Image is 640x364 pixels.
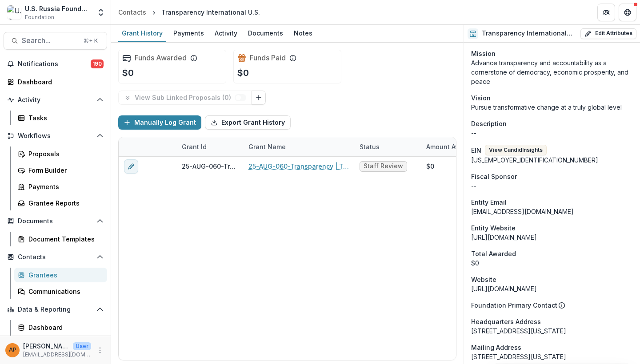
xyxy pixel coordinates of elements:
[28,113,100,123] div: Tasks
[28,323,100,332] div: Dashboard
[14,196,107,210] a: Grantee Reports
[115,6,264,19] nav: breadcrumb
[211,27,241,40] div: Activity
[205,115,291,130] button: Export Grant History
[14,284,107,299] a: Communications
[4,214,107,228] button: Open Documents
[354,137,421,156] div: Status
[421,137,488,156] div: Amount Awarded
[244,25,287,42] a: Documents
[471,172,517,181] span: Fiscal Sponsor
[176,142,212,151] div: Grant Id
[170,25,208,42] a: Payments
[4,129,107,143] button: Open Workflows
[619,4,636,21] button: Get Help
[471,301,557,310] p: Foundation Primary Contact
[118,25,166,42] a: Grant History
[9,347,16,353] div: Anna P
[170,27,208,40] div: Payments
[471,352,633,361] div: [STREET_ADDRESS][US_STATE]
[18,60,91,68] span: Notifications
[135,54,187,62] h2: Funds Awarded
[364,162,403,170] span: Staff Review
[471,103,633,112] p: Pursue transformative change at a truly global level
[28,149,100,158] div: Proposals
[14,268,107,282] a: Grantees
[22,36,78,45] span: Search...
[471,128,633,138] p: --
[82,36,100,46] div: ⌘ + K
[252,91,266,105] button: Link Grants
[471,223,516,233] span: Entity Website
[421,142,484,151] div: Amount Awarded
[28,198,100,208] div: Grantee Reports
[23,341,69,351] p: [PERSON_NAME]
[161,8,260,17] div: Transparency International U.S.
[580,28,636,39] button: Edit Attributes
[597,4,615,21] button: Partners
[14,146,107,161] a: Proposals
[471,58,633,86] p: Advance transparency and accountability as a cornerstone of democracy, economic prosperity, and p...
[250,54,286,62] h2: Funds Paid
[28,287,100,296] div: Communications
[4,250,107,264] button: Open Contacts
[28,270,100,280] div: Grantees
[471,249,516,258] span: Total Awarded
[471,198,507,207] span: Entity Email
[14,320,107,335] a: Dashboard
[18,132,93,140] span: Workflows
[18,77,100,87] div: Dashboard
[118,27,166,40] div: Grant History
[4,32,107,50] button: Search...
[290,27,316,40] div: Notes
[28,234,100,244] div: Document Templates
[14,111,107,125] a: Tasks
[354,142,385,151] div: Status
[14,232,107,246] a: Document Templates
[237,66,249,79] p: $0
[471,207,633,216] div: [EMAIL_ADDRESS][DOMAIN_NAME]
[471,233,633,242] div: [URL][DOMAIN_NAME]
[73,342,91,350] p: User
[91,59,104,68] span: 190
[95,345,105,356] button: More
[118,8,146,17] div: Contacts
[471,317,541,326] span: Headquarters Address
[471,258,633,268] div: $0
[471,181,633,190] div: --
[290,25,316,42] a: Notes
[118,115,201,130] button: Manually Log Grant
[7,5,21,20] img: U.S. Russia Foundation
[243,137,354,156] div: Grant Name
[471,155,633,165] div: [US_EMPLOYER_IDENTIFICATION_NUMBER]
[18,253,93,261] span: Contacts
[244,27,287,40] div: Documents
[18,96,93,104] span: Activity
[471,93,491,103] span: Vision
[471,326,633,336] div: [STREET_ADDRESS][US_STATE]
[243,142,291,151] div: Grant Name
[4,302,107,317] button: Open Data & Reporting
[471,146,481,155] p: EIN
[135,94,235,102] p: View Sub Linked Proposals ( 0 )
[4,75,107,89] a: Dashboard
[118,91,252,105] button: View Sub Linked Proposals (0)
[471,275,496,284] span: Website
[28,182,100,191] div: Payments
[176,137,243,156] div: Grant Id
[482,30,577,37] h2: Transparency International U.S.
[471,343,521,352] span: Mailing Address
[182,162,238,171] div: 25-AUG-060-Transparency
[14,163,107,178] a: Form Builder
[4,57,107,71] button: Notifications190
[471,49,496,58] span: Mission
[122,66,134,79] p: $0
[25,13,54,21] span: Foundation
[471,285,537,293] a: [URL][DOMAIN_NAME]
[4,93,107,107] button: Open Activity
[14,179,107,194] a: Payments
[115,6,150,19] a: Contacts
